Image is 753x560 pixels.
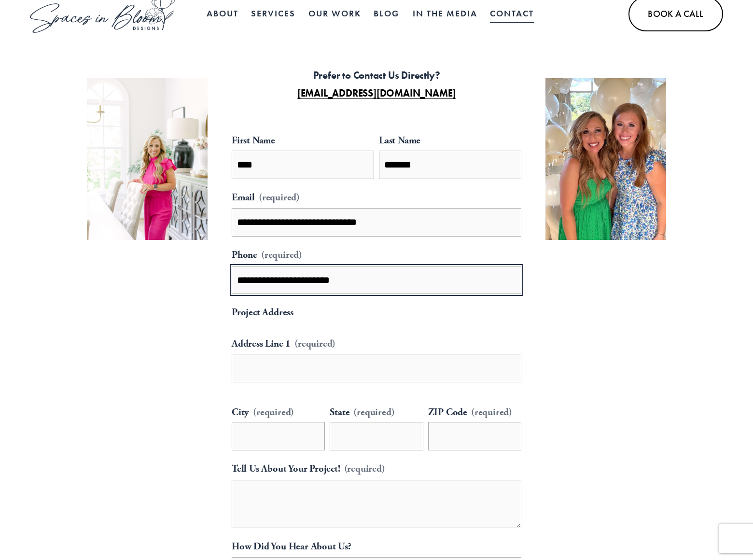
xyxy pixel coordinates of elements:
input: City [232,422,325,450]
a: Blog [374,4,400,24]
span: (required) [344,460,385,478]
strong: Prefer to Contact Us Directly? [313,69,440,81]
strong: [EMAIL_ADDRESS][DOMAIN_NAME] [297,87,456,99]
span: (required) [253,407,294,417]
span: Project Address [232,304,293,322]
span: (required) [294,339,335,349]
a: Services [251,4,295,24]
span: Tell Us About Your Project! [232,460,340,478]
a: In the Media [413,4,477,24]
div: ZIP Code [428,404,521,422]
a: Contact [490,4,534,24]
span: How Did You Hear About Us? [232,538,351,556]
div: Last Name [379,132,521,151]
div: State [330,404,423,422]
a: [EMAIL_ADDRESS][DOMAIN_NAME] [297,87,456,99]
input: Address Line 1 [232,354,521,382]
input: ZIP Code [428,422,521,450]
span: (required) [259,189,300,207]
div: Address Line 1 [232,335,521,354]
div: First Name [232,132,374,151]
span: (required) [353,407,394,417]
input: State [330,422,423,450]
span: Phone [232,246,257,264]
a: About [207,4,238,24]
span: Email [232,189,255,207]
span: (required) [471,407,512,417]
a: Our Work [308,4,361,24]
span: (required) [261,250,302,260]
div: City [232,404,325,422]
